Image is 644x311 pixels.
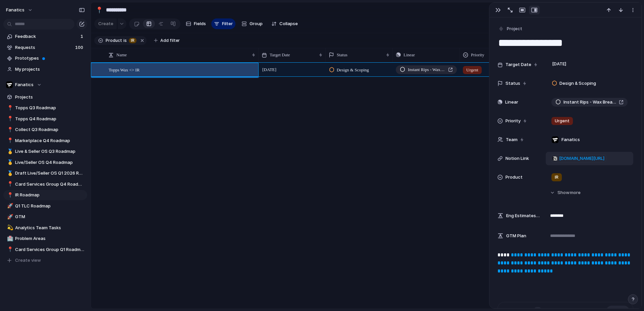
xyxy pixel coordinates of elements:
span: Filter [222,20,233,27]
a: Projects [3,92,87,102]
span: Feedback [15,33,78,40]
span: 100 [75,44,85,51]
span: Card Services Group Q4 Roadmap [15,181,85,188]
span: [DATE] [261,66,278,74]
span: Target Date [505,61,531,68]
a: 📍Card Services Group Q1 Roadmap [3,245,87,255]
button: Showmore [497,187,633,199]
button: Fields [183,18,209,29]
span: Team [506,136,518,143]
span: [DOMAIN_NAME][URL] [559,155,604,162]
span: IR [555,174,558,181]
span: Design & Scoping [337,67,369,73]
button: IR [127,37,138,44]
button: 📍 [6,116,13,122]
div: 📍 [96,5,103,14]
button: Group [238,18,266,29]
span: Target Date [270,52,290,58]
button: 🏥 [6,235,13,242]
a: [DOMAIN_NAME][URL] [551,154,606,163]
button: 📍 [6,137,13,144]
span: Show [557,189,570,196]
button: Add filter [150,36,184,45]
div: 📍 [7,115,12,123]
button: 💫 [6,225,13,231]
span: Instant Rips - Wax Breaks [563,99,616,106]
span: Status [337,52,347,58]
a: Instant Rips - Wax Breaks [396,65,457,74]
span: Name [116,52,127,58]
span: Priority [471,52,484,58]
a: Feedback1 [3,32,87,42]
div: 📍 [7,246,12,253]
span: 1 [80,33,85,40]
span: Topps Q3 Roadmap [15,105,85,111]
button: 🚀 [6,213,13,220]
button: 🥇 [6,170,13,177]
button: 📍 [6,105,13,111]
div: 🏥Problem Areas [3,234,87,244]
button: 🥇 [6,148,13,155]
span: [DATE] [550,60,568,68]
span: Marketplace Q4 Roadmap [15,137,85,144]
button: Create view [3,255,87,265]
span: GTM [15,213,85,220]
div: 📍Marketplace Q4 Roadmap [3,136,87,146]
div: 📍 [7,126,12,134]
button: 🚀 [6,203,13,209]
a: 📍IR Roadmap [3,190,87,200]
span: Topps Q4 Roadmap [15,116,85,122]
span: Group [250,20,263,27]
a: 📍Topps Q4 Roadmap [3,114,87,124]
div: 🚀 [7,202,12,210]
a: 📍Card Services Group Q4 Roadmap [3,179,87,189]
span: Product [106,38,122,44]
button: Fanatics [3,80,87,90]
div: 🚀 [7,213,12,221]
button: Project [497,24,524,34]
div: 🥇 [7,159,12,166]
span: My projects [15,66,85,73]
a: Prototypes [3,53,87,63]
span: Live & Seller OS Q3 Roadmap [15,148,85,155]
a: My projects [3,64,87,74]
div: 🥇Live & Seller OS Q3 Roadmap [3,146,87,157]
a: 📍Collect Q3 Roadmap [3,125,87,135]
button: is [122,37,128,44]
a: Instant Rips - Wax Breaks [551,98,628,107]
span: Product [505,174,523,181]
span: Notion Link [505,155,529,162]
span: IR Roadmap [15,192,85,198]
span: is [123,38,127,44]
button: 📍 [6,126,13,133]
span: Priority [505,118,521,124]
span: Add filter [160,38,180,44]
span: Problem Areas [15,235,85,242]
a: Requests100 [3,43,87,53]
a: 🚀Q1 TLC Roadmap [3,201,87,211]
span: Topps Wax <> IR [109,66,140,73]
button: Filter [211,18,235,29]
div: 🥇 [7,148,12,155]
span: Collapse [279,20,298,27]
span: Linear [505,99,518,106]
span: Requests [15,44,73,51]
div: 💫Analytics Team Tasks [3,223,87,233]
span: Projects [15,94,85,101]
span: more [570,189,581,196]
span: IR [131,38,135,44]
span: Analytics Team Tasks [15,225,85,231]
a: 🥇Draft Live/Seller OS Q1 2026 Roadmap [3,168,87,178]
a: 🥇Live/Seller OS Q4 Roadmap [3,158,87,168]
button: 📍 [6,181,13,188]
span: Prototypes [15,55,85,62]
div: 🚀GTM [3,212,87,222]
a: 📍Topps Q3 Roadmap [3,103,87,113]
